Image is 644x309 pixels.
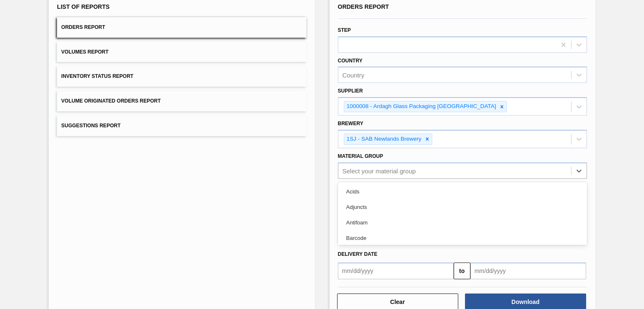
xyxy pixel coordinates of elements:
span: List of Reports [57,3,109,10]
span: Delivery Date [338,251,377,257]
span: Inventory Status Report [61,73,133,79]
span: Volumes Report [61,49,109,55]
label: Country [338,58,363,64]
input: mm/dd/yyyy [338,263,454,279]
button: Suggestions Report [57,116,306,136]
button: Inventory Status Report [57,66,306,87]
div: Barcode [338,230,587,246]
div: Select your material group [343,167,416,174]
div: Acids [338,184,587,199]
div: 1000008 - Ardagh Glass Packaging [GEOGRAPHIC_DATA] [344,101,498,112]
label: Brewery [338,121,364,126]
button: Orders Report [57,17,306,38]
label: Supplier [338,88,363,94]
button: Volumes Report [57,42,306,62]
label: Material Group [338,153,383,159]
div: 1SJ - SAB Newlands Brewery [344,134,423,144]
span: Volume Originated Orders Report [61,98,161,104]
div: Adjuncts [338,199,587,215]
div: Antifoam [338,215,587,230]
label: Step [338,27,351,33]
span: Orders Report [61,24,105,30]
input: mm/dd/yyyy [470,263,586,279]
button: Volume Originated Orders Report [57,91,306,111]
span: Suggestions Report [61,123,120,129]
button: to [454,263,470,279]
div: Country [343,72,365,79]
span: Orders Report [338,3,389,10]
